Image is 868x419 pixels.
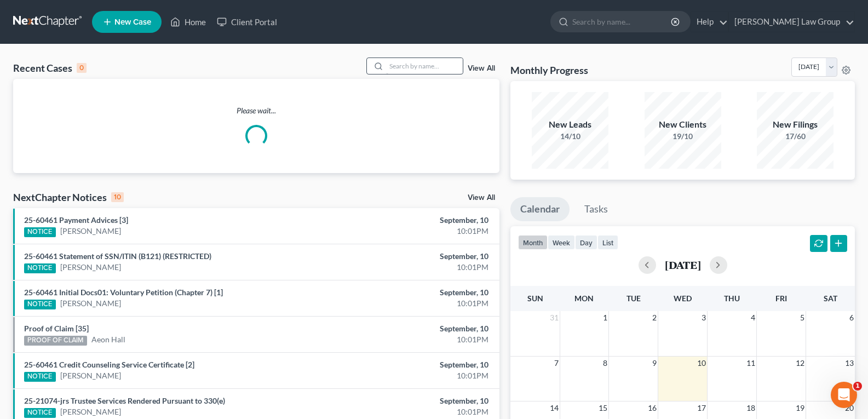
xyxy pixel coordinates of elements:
[597,235,618,250] button: list
[602,357,608,370] span: 8
[645,118,721,131] div: New Clients
[468,65,495,72] a: View All
[651,311,658,324] span: 2
[518,235,548,250] button: month
[60,226,121,237] a: [PERSON_NAME]
[574,197,618,221] a: Tasks
[341,215,488,226] div: September, 10
[602,311,608,324] span: 1
[549,311,560,324] span: 31
[24,251,211,261] a: 25-60461 Statement of SSN/ITIN (B121) (RESTRICTED)
[645,131,721,142] div: 19/10
[165,12,211,32] a: Home
[24,215,128,225] a: 25-60461 Payment Advices [3]
[60,370,121,381] a: [PERSON_NAME]
[757,118,833,131] div: New Filings
[77,63,87,73] div: 0
[13,61,87,74] div: Recent Cases
[24,360,194,369] a: 25-60461 Credit Counseling Service Certificate [2]
[468,194,495,202] a: View All
[341,323,488,334] div: September, 10
[24,324,89,333] a: Proof of Claim [35]
[626,294,641,303] span: Tue
[532,131,608,142] div: 14/10
[575,235,597,250] button: day
[532,118,608,131] div: New Leads
[91,334,125,345] a: Aeon Hall
[574,294,594,303] span: Mon
[527,294,543,303] span: Sun
[553,357,560,370] span: 7
[795,357,806,370] span: 12
[24,408,56,418] div: NOTICE
[114,18,151,26] span: New Case
[341,287,488,298] div: September, 10
[745,357,756,370] span: 11
[729,12,854,32] a: [PERSON_NAME] Law Group
[853,382,862,391] span: 1
[844,357,855,370] span: 13
[341,406,488,417] div: 10:01PM
[386,58,463,74] input: Search by name...
[795,401,806,415] span: 19
[674,294,692,303] span: Wed
[745,401,756,415] span: 18
[848,311,855,324] span: 6
[597,401,608,415] span: 15
[24,227,56,237] div: NOTICE
[341,251,488,262] div: September, 10
[341,298,488,309] div: 10:01PM
[341,359,488,370] div: September, 10
[691,12,728,32] a: Help
[60,298,121,309] a: [PERSON_NAME]
[60,406,121,417] a: [PERSON_NAME]
[548,235,575,250] button: week
[549,401,560,415] span: 14
[572,12,672,32] input: Search by name...
[341,262,488,273] div: 10:01PM
[341,395,488,406] div: September, 10
[24,300,56,309] div: NOTICE
[647,401,658,415] span: 16
[111,192,124,202] div: 10
[13,191,124,204] div: NextChapter Notices
[775,294,787,303] span: Fri
[665,259,701,271] h2: [DATE]
[13,105,499,116] p: Please wait...
[724,294,740,303] span: Thu
[799,311,806,324] span: 5
[510,197,570,221] a: Calendar
[696,357,707,370] span: 10
[510,64,588,77] h3: Monthly Progress
[341,226,488,237] div: 10:01PM
[696,401,707,415] span: 17
[341,334,488,345] div: 10:01PM
[60,262,121,273] a: [PERSON_NAME]
[24,263,56,273] div: NOTICE
[831,382,857,408] iframe: Intercom live chat
[750,311,756,324] span: 4
[700,311,707,324] span: 3
[651,357,658,370] span: 9
[24,336,87,346] div: PROOF OF CLAIM
[24,372,56,382] div: NOTICE
[211,12,283,32] a: Client Portal
[757,131,833,142] div: 17/60
[24,288,223,297] a: 25-60461 Initial Docs01: Voluntary Petition (Chapter 7) [1]
[341,370,488,381] div: 10:01PM
[824,294,837,303] span: Sat
[24,396,225,405] a: 25-21074-jrs Trustee Services Rendered Pursuant to 330(e)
